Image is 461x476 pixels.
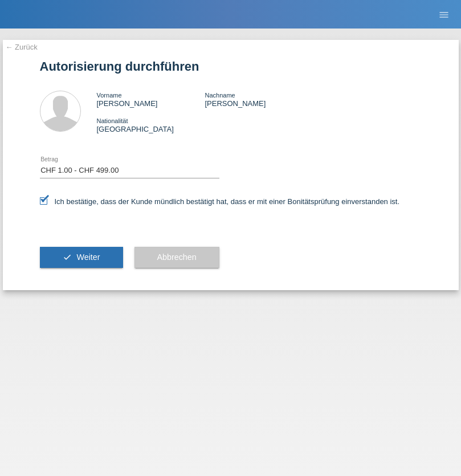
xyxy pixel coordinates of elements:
[438,9,450,21] i: menu
[40,197,400,206] label: Ich bestätige, dass der Kunde mündlich bestätigt hat, dass er mit einer Bonitätsprüfung einversta...
[157,253,197,262] span: Abbrechen
[40,59,422,74] h1: Autorisierung durchführen
[433,11,455,18] a: menu
[205,92,235,99] span: Nachname
[76,253,100,262] span: Weiter
[134,247,219,268] button: Abbrechen
[97,117,128,124] span: Nationalität
[205,91,313,108] div: [PERSON_NAME]
[97,116,205,133] div: [GEOGRAPHIC_DATA]
[97,91,205,108] div: [PERSON_NAME]
[40,247,123,268] button: check Weiter
[6,43,38,51] a: ← Zurück
[63,253,72,262] i: check
[97,92,122,99] span: Vorname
